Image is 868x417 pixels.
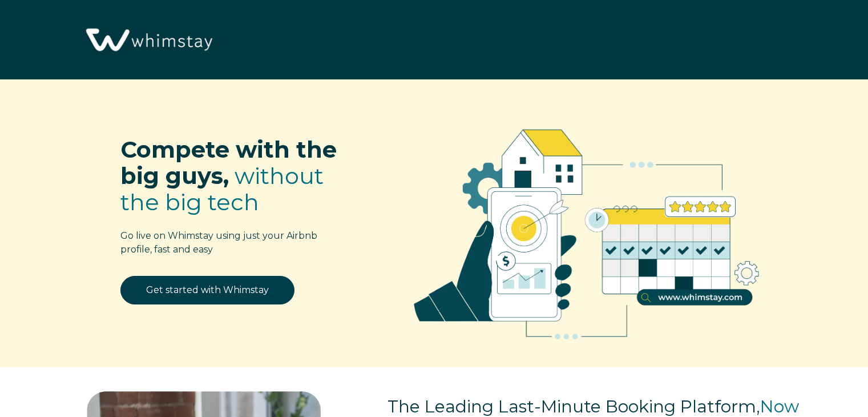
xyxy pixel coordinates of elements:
[120,276,294,304] a: Get started with Whimstay
[80,6,216,75] img: Whimstay Logo-02 1
[120,230,317,255] span: Go live on Whimstay using just your Airbnb profile, fast and easy
[386,97,788,360] img: RBO Ilustrations-02
[387,396,760,417] span: The Leading Last-Minute Booking Platform,
[120,135,337,190] span: Compete with the big guys,
[120,162,324,216] span: without the big tech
